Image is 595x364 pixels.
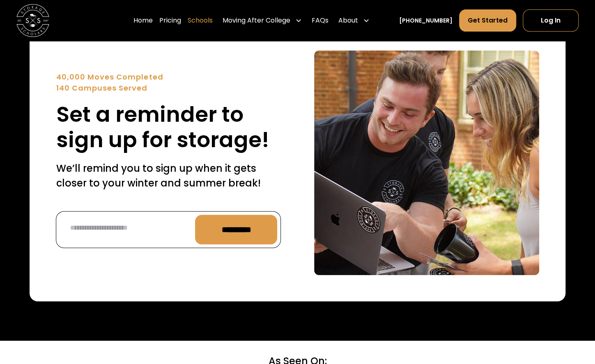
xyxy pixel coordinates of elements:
a: Get Started [459,9,516,32]
h2: Set a reminder to sign up for storage! [56,102,281,153]
form: Reminder Form [56,211,281,248]
p: We’ll remind you to sign up when it gets closer to your winter and summer break! [56,161,281,191]
a: Home [133,9,153,32]
a: [PHONE_NUMBER] [399,16,453,25]
a: FAQs [312,9,329,32]
div: About [335,9,373,32]
a: Schools [188,9,213,32]
img: Storage Scholars main logo [16,4,49,37]
img: Sign up for a text reminder. [314,50,539,275]
div: About [338,16,358,25]
div: Moving After College [219,9,305,32]
a: Pricing [159,9,181,32]
div: 140 Campuses Served [56,82,281,93]
div: Moving After College [223,16,290,25]
a: Log In [523,9,579,32]
div: 40,000 Moves Completed [56,71,281,82]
